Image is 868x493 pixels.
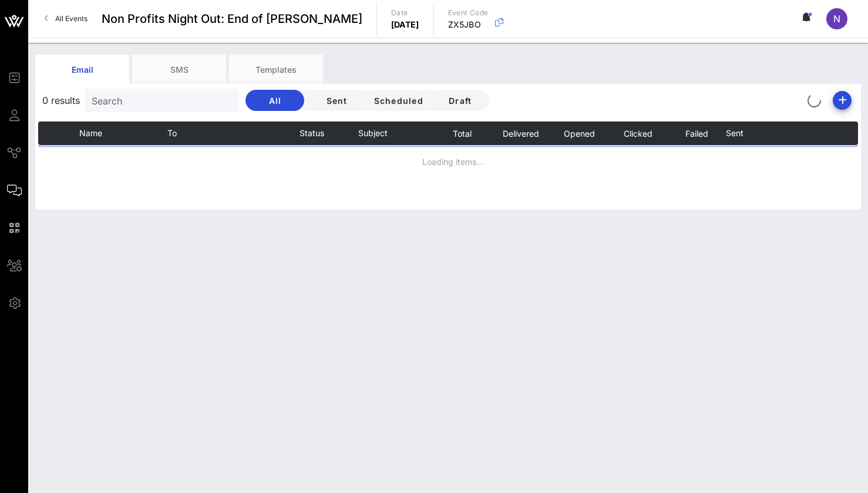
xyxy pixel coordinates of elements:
span: Failed [685,129,708,139]
th: To [167,121,300,145]
span: Status [300,128,324,138]
p: [DATE] [391,19,419,31]
span: All [255,96,295,106]
button: Failed [685,121,708,145]
a: All Events [38,9,95,28]
p: ZX5JBO [448,19,489,31]
p: Event Code [448,7,489,19]
span: N [833,13,840,25]
button: Sent [307,90,366,111]
th: Status [300,121,358,145]
button: Opened [563,121,595,145]
span: Subject [358,128,388,138]
span: Clicked [623,129,652,139]
span: Opened [563,129,595,139]
p: Date [391,7,419,19]
div: Templates [229,55,323,84]
span: All Events [55,14,88,23]
span: Delivered [502,129,539,139]
button: Scheduled [369,90,428,111]
td: Loading items... [38,145,858,178]
span: Scheduled [373,96,423,106]
span: To [167,128,177,138]
button: All [245,90,304,111]
th: Clicked [608,121,667,145]
button: Clicked [623,121,652,145]
span: Name [79,128,102,138]
button: Total [452,121,471,145]
div: Email [35,55,129,84]
th: Opened [550,121,608,145]
th: Total [432,121,491,145]
span: 0 results [42,93,80,107]
div: SMS [132,55,226,84]
th: Delivered [491,121,550,145]
th: Subject [358,121,432,145]
span: Sent [726,128,743,138]
th: Sent [726,121,799,145]
th: Failed [667,121,726,145]
span: Sent [317,96,356,106]
th: Name [79,121,167,145]
span: Total [452,129,471,139]
button: Draft [430,90,489,111]
span: Non Profits Night Out: End of [PERSON_NAME] [102,10,362,28]
div: N [826,8,847,29]
span: Draft [440,96,480,106]
button: Delivered [502,121,539,145]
